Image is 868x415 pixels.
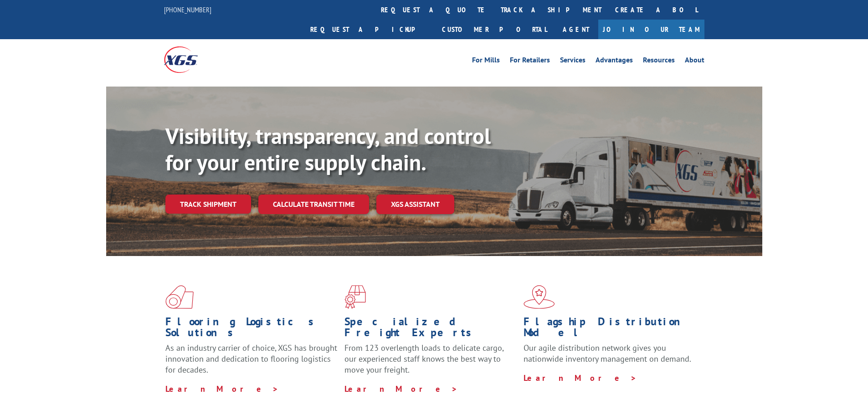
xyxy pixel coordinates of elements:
span: As an industry carrier of choice, XGS has brought innovation and dedication to flooring logistics... [165,343,337,375]
a: [PHONE_NUMBER] [164,5,211,14]
a: Learn More > [344,384,458,394]
a: About [685,56,704,67]
img: xgs-icon-focused-on-flooring-red [344,285,366,309]
a: Calculate transit time [258,195,369,214]
a: Resources [643,56,675,67]
a: For Retailers [510,56,550,67]
img: xgs-icon-flagship-distribution-model-red [524,285,555,309]
a: Learn More > [165,384,279,394]
a: Agent [554,20,598,39]
h1: Specialized Freight Experts [344,316,517,343]
a: Track shipment [165,195,251,214]
a: Join Our Team [598,20,704,39]
span: Our agile distribution network gives you nationwide inventory management on demand. [524,343,691,364]
p: From 123 overlength loads to delicate cargo, our experienced staff knows the best way to move you... [344,343,517,383]
a: Learn More > [524,373,637,383]
a: Advantages [596,56,633,67]
a: For Mills [472,56,500,67]
a: XGS ASSISTANT [376,195,454,214]
img: xgs-icon-total-supply-chain-intelligence-red [165,285,194,309]
h1: Flooring Logistics Solutions [165,316,338,343]
h1: Flagship Distribution Model [524,316,696,343]
a: Customer Portal [435,20,554,39]
a: Request a pickup [303,20,435,39]
b: Visibility, transparency, and control for your entire supply chain. [165,122,491,176]
a: Services [560,56,586,67]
